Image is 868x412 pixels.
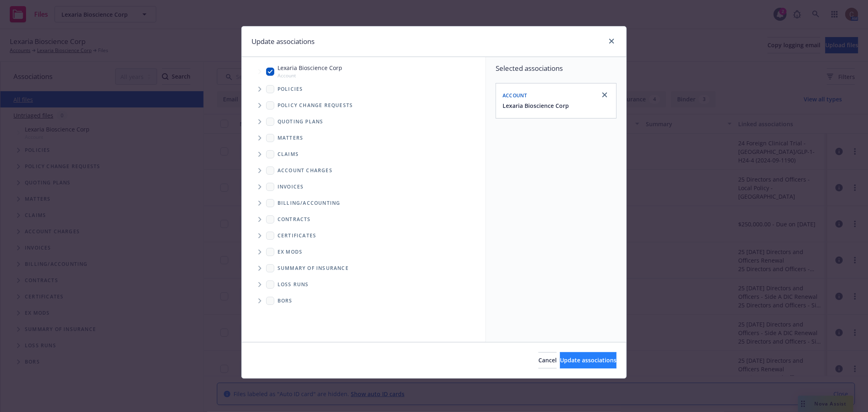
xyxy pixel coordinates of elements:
[538,356,557,364] span: Cancel
[278,72,342,79] span: Account
[278,87,303,92] span: Policies
[503,101,569,110] button: Lexaria Bioscience Corp
[560,352,617,368] button: Update associations
[278,266,349,271] span: Summary of insurance
[278,282,309,287] span: Loss Runs
[278,201,341,206] span: Billing/Accounting
[242,195,485,309] div: Folder Tree Example
[278,184,304,189] span: Invoices
[278,119,324,124] span: Quoting plans
[278,168,332,173] span: Account charges
[503,92,527,99] span: Account
[600,90,610,100] a: close
[278,298,293,303] span: BORs
[607,36,617,46] a: close
[278,233,316,238] span: Certificates
[278,152,299,157] span: Claims
[560,356,617,364] span: Update associations
[251,36,315,47] h1: Update associations
[496,64,617,73] span: Selected associations
[278,103,353,108] span: Policy change requests
[242,62,485,195] div: Tree Example
[278,250,302,254] span: Ex Mods
[538,352,557,368] button: Cancel
[278,64,342,72] span: Lexaria Bioscience Corp
[278,136,303,140] span: Matters
[278,217,311,222] span: Contracts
